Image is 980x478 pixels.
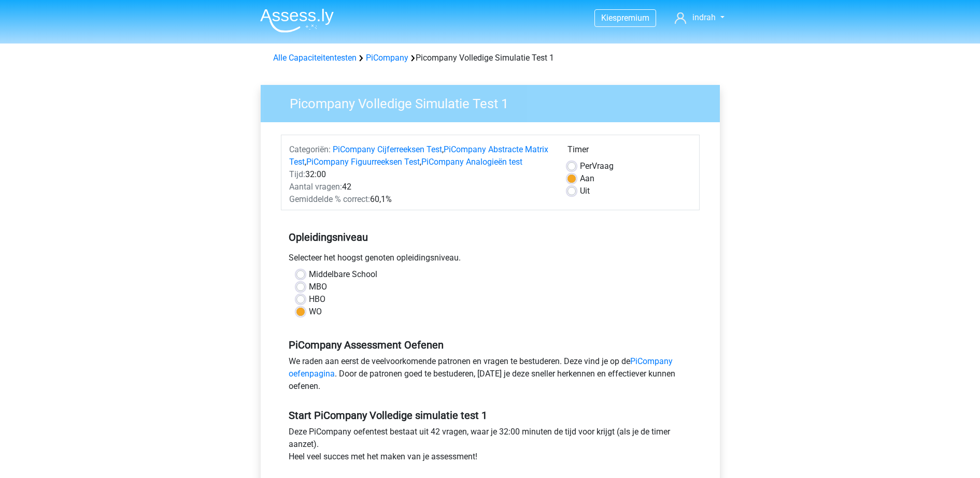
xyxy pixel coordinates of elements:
h5: PiCompany Assessment Oefenen [289,339,692,351]
a: PiCompany Figuurreeksen Test [306,157,420,167]
label: Uit [580,185,590,197]
h5: Opleidingsniveau [289,227,692,248]
a: PiCompany [366,53,408,63]
span: Kies [601,13,617,23]
span: Per [580,161,592,171]
div: Picompany Volledige Simulatie Test 1 [269,52,712,64]
a: PiCompany Analogieën test [421,157,522,167]
span: Tijd: [289,169,305,179]
span: Categoriën: [289,144,331,154]
label: Aan [580,172,594,185]
h3: Picompany Volledige Simulatie Test 1 [277,92,712,112]
div: Timer [567,143,691,160]
h5: Start PiCompany Volledige simulatie test 1 [289,409,692,422]
img: Assessly [260,8,334,33]
div: , , , [281,143,560,168]
div: We raden aan eerst de veelvoorkomende patronen en vragen te bestuderen. Deze vind je op de . Door... [281,355,700,397]
label: Middelbare School [309,268,377,281]
label: Vraag [580,160,614,172]
a: Kiespremium [595,11,656,25]
div: 42 [281,181,560,193]
label: WO [309,306,322,318]
span: indrah [692,12,716,22]
label: MBO [309,281,327,293]
div: 32:00 [281,168,560,181]
a: Alle Capaciteitentesten [273,53,357,63]
a: PiCompany Cijferreeksen Test [333,144,442,154]
span: Aantal vragen: [289,182,342,192]
span: Gemiddelde % correct: [289,194,370,204]
div: Selecteer het hoogst genoten opleidingsniveau. [281,252,700,268]
div: Deze PiCompany oefentest bestaat uit 42 vragen, waar je 32:00 minuten de tijd voor krijgt (als je... [281,426,700,467]
div: 60,1% [281,193,560,206]
label: HBO [309,293,325,306]
a: indrah [671,11,728,24]
span: premium [617,13,649,23]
